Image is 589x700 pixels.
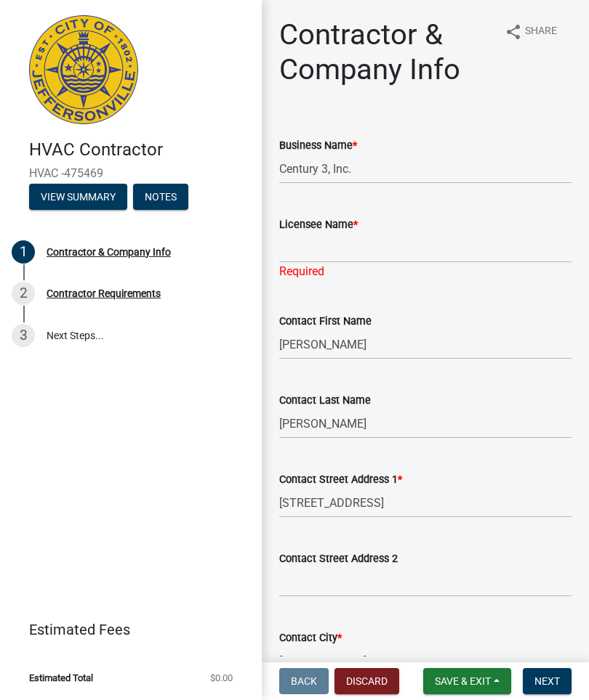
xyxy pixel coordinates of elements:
[12,240,35,264] div: 1
[279,475,402,485] label: Contact Street Address 1
[29,139,250,160] h4: HVAC Contractor
[279,633,342,643] label: Contact City
[29,184,127,210] button: View Summary
[279,396,371,406] label: Contact Last Name
[12,282,35,305] div: 2
[525,23,557,41] span: Share
[493,17,569,46] button: shareShare
[279,141,357,151] label: Business Name
[133,184,188,210] button: Notes
[47,288,161,298] div: Contractor Requirements
[435,675,491,687] span: Save & Exit
[534,675,560,687] span: Next
[133,192,188,203] wm-modal-confirm: Notes
[523,668,572,694] button: Next
[279,220,358,230] label: Licensee Name
[29,673,93,683] span: Estimated Total
[279,17,493,87] h1: Contractor & Company Info
[279,554,398,564] label: Contact Street Address 2
[29,192,127,203] wm-modal-confirm: Summary
[291,675,317,687] span: Back
[279,668,329,694] button: Back
[423,668,511,694] button: Save & Exit
[505,23,522,41] i: share
[29,15,138,124] img: City of Jeffersonville, Indiana
[12,324,35,347] div: 3
[29,166,233,180] span: HVAC -475469
[47,247,171,257] div: Contractor & Company Info
[334,668,399,694] button: Discard
[279,263,572,280] div: Required
[279,317,372,327] label: Contact First Name
[12,615,239,644] a: Estimated Fees
[210,673,233,683] span: $0.00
